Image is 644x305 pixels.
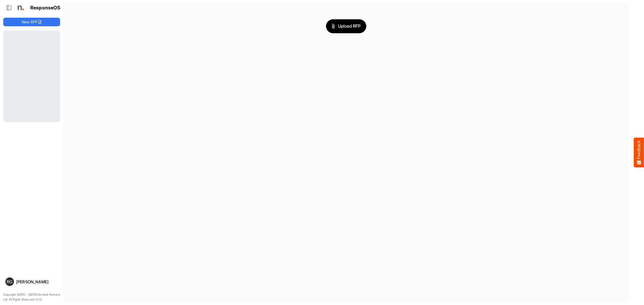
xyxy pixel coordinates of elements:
p: Copyright [DATE] - [DATE] Northell Partners Ltd. All Rights Reserved. v1.1.0 [3,292,60,302]
h1: ResponseOS [30,5,61,11]
div: [PERSON_NAME] [16,280,58,284]
span: RG [7,280,13,284]
button: New RFP [3,18,60,26]
button: Feedback [634,138,644,168]
img: Northell [15,2,25,13]
button: Upload RFP [326,19,366,33]
span: Upload RFP [332,23,361,30]
div: Loading... [3,31,60,122]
